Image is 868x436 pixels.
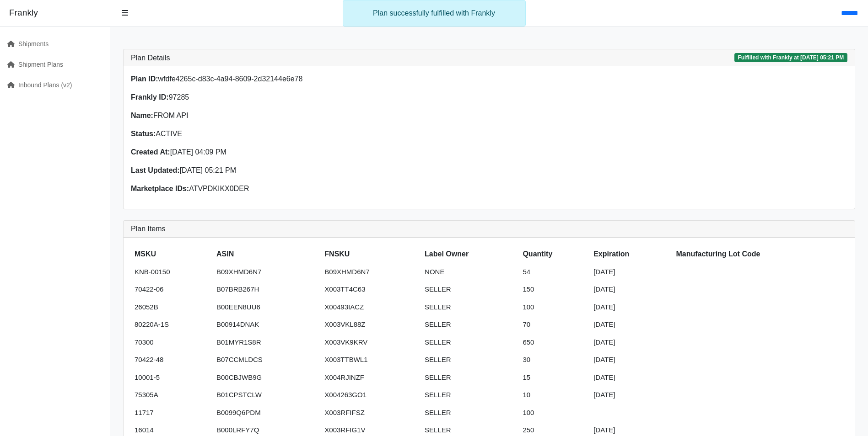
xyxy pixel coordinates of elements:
[321,263,421,281] td: B09XHMD6N7
[131,334,213,351] td: 70300
[321,245,421,263] th: FNSKU
[590,369,672,387] td: [DATE]
[590,351,672,369] td: [DATE]
[131,404,213,422] td: 11717
[213,245,321,263] th: ASIN
[131,53,170,62] h3: Plan Details
[131,386,213,404] td: 75305A
[321,281,421,298] td: X003TT4C63
[421,351,519,369] td: SELLER
[590,245,672,263] th: Expiration
[131,93,169,101] strong: Frankly ID:
[519,404,590,422] td: 100
[213,316,321,334] td: B00914DNAK
[421,334,519,351] td: SELLER
[131,281,213,298] td: 70422-06
[519,351,590,369] td: 30
[519,369,590,387] td: 15
[421,281,519,298] td: SELLER
[421,245,519,263] th: Label Owner
[519,386,590,404] td: 10
[519,263,590,281] td: 54
[131,74,484,85] p: wfdfe4265c-d83c-4a94-8609-2d32144e6e78
[131,110,484,121] p: FROM API
[131,130,156,138] strong: Status:
[131,92,484,103] p: 97285
[672,245,847,263] th: Manufacturing Lot Code
[519,281,590,298] td: 150
[421,316,519,334] td: SELLER
[131,245,213,263] th: MSKU
[421,404,519,422] td: SELLER
[321,386,421,404] td: X004263GO1
[131,351,213,369] td: 70422-48
[131,147,484,158] p: [DATE] 04:09 PM
[590,263,672,281] td: [DATE]
[213,351,321,369] td: B07CCMLDCS
[519,245,590,263] th: Quantity
[213,298,321,316] td: B00EEN8UU6
[131,165,484,176] p: [DATE] 05:21 PM
[519,334,590,351] td: 650
[321,334,421,351] td: X003VK9KRV
[421,298,519,316] td: SELLER
[131,183,484,194] p: ATVPDKIKX0DER
[131,166,180,174] strong: Last Updated:
[131,185,189,192] strong: Marketplace IDs:
[213,263,321,281] td: B09XHMD6N7
[213,369,321,387] td: B00CBJWB9G
[519,316,590,334] td: 70
[321,351,421,369] td: X003TTBWL1
[590,281,672,298] td: [DATE]
[131,148,170,156] strong: Created At:
[213,281,321,298] td: B07BRB267H
[213,334,321,351] td: B01MYR1S8R
[421,369,519,387] td: SELLER
[590,334,672,351] td: [DATE]
[131,128,484,139] p: ACTIVE
[321,298,421,316] td: X00493IACZ
[321,369,421,387] td: X004RJINZF
[131,75,158,83] strong: Plan ID:
[213,386,321,404] td: B01CPSTCLW
[131,112,153,119] strong: Name:
[421,386,519,404] td: SELLER
[421,263,519,281] td: NONE
[321,404,421,422] td: X003RFIFSZ
[131,369,213,387] td: 10001-5
[131,224,847,233] h3: Plan Items
[590,298,672,316] td: [DATE]
[590,386,672,404] td: [DATE]
[734,53,847,62] span: Fulfilled with Frankly at [DATE] 05:21 PM
[131,316,213,334] td: 80220A-1S
[131,298,213,316] td: 26052B
[590,316,672,334] td: [DATE]
[213,404,321,422] td: B0099Q6PDM
[131,263,213,281] td: KNB-00150
[519,298,590,316] td: 100
[321,316,421,334] td: X003VKL88Z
